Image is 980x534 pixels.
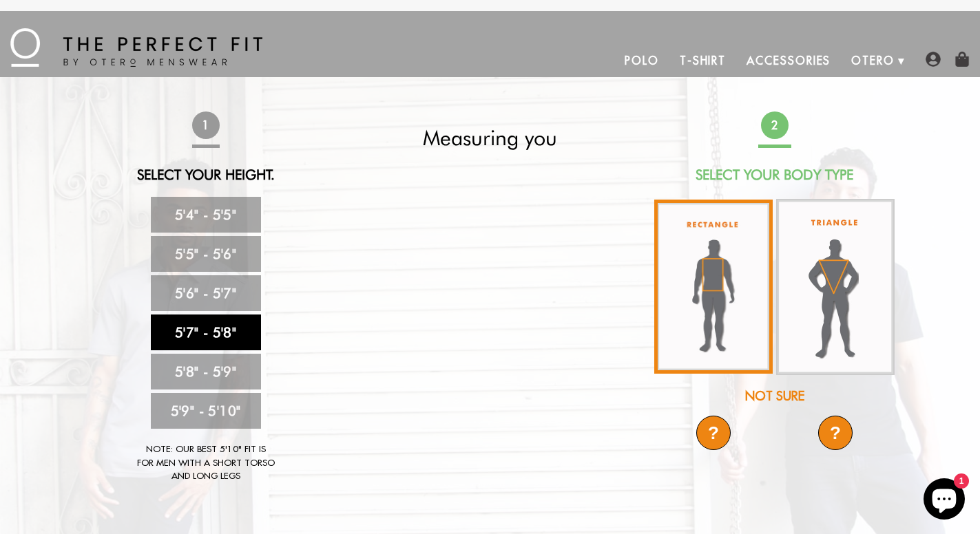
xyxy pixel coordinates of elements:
[919,478,969,523] inbox-online-store-chat: Shopify online store chat
[151,197,261,233] a: 5'4" - 5'5"
[10,28,262,67] img: The Perfect Fit - by Otero Menswear - Logo
[841,44,905,77] a: Otero
[137,442,275,483] div: Note: Our best 5'10" fit is for men with a short torso and long legs
[669,44,736,77] a: T-Shirt
[653,387,897,405] div: Not Sure
[368,125,612,150] h2: Measuring you
[151,393,261,429] a: 5'9" - 5'10"
[760,110,790,140] span: 2
[151,314,261,350] a: 5'7" - 5'8"
[151,354,261,389] a: 5'8" - 5'9"
[614,44,669,77] a: Polo
[151,236,261,272] a: 5'5" - 5'6"
[654,200,773,374] img: rectangle-body_336x.jpg
[818,416,853,450] div: ?
[736,44,841,77] a: Accessories
[926,52,941,67] img: user-account-icon.png
[776,199,895,375] img: triangle-body_336x.jpg
[696,416,731,450] div: ?
[955,52,970,67] img: shopping-bag-icon.png
[84,167,328,183] h2: Select Your Height.
[653,167,897,183] h2: Select Your Body Type
[191,110,221,140] span: 1
[151,275,261,311] a: 5'6" - 5'7"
